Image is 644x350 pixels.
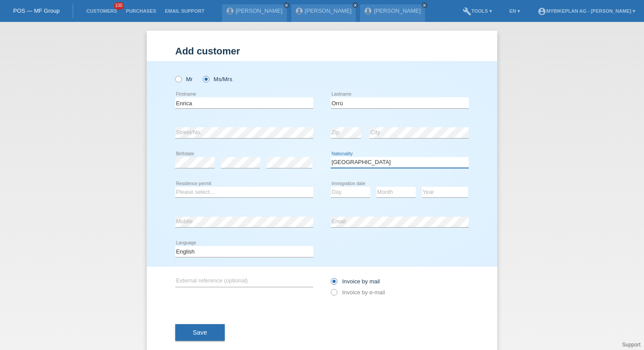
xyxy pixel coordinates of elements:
[284,3,289,7] i: close
[331,289,336,300] input: Invoice by e-mail
[175,324,225,341] button: Save
[175,46,469,57] h1: Add customer
[305,7,352,14] a: [PERSON_NAME]
[421,2,428,8] a: close
[331,289,385,296] label: Invoice by e-mail
[374,7,421,14] a: [PERSON_NAME]
[121,8,160,14] a: Purchases
[114,2,124,10] span: 100
[422,3,427,7] i: close
[463,7,471,16] i: build
[193,329,207,336] span: Save
[331,278,380,285] label: Invoice by mail
[538,7,546,16] i: account_circle
[533,8,640,14] a: account_circleMybikeplan AG - [PERSON_NAME] ▾
[175,76,193,82] label: Mr
[458,8,496,14] a: buildTools ▾
[622,342,640,348] a: Support
[82,8,121,14] a: Customers
[160,8,209,14] a: Email Support
[203,76,232,82] label: Ms/Mrs
[203,76,209,82] input: Ms/Mrs
[236,7,283,14] a: [PERSON_NAME]
[331,278,336,289] input: Invoice by mail
[353,3,357,7] i: close
[283,2,290,8] a: close
[13,7,60,14] a: POS — MF Group
[175,76,181,82] input: Mr
[352,2,358,8] a: close
[505,8,524,14] a: EN ▾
